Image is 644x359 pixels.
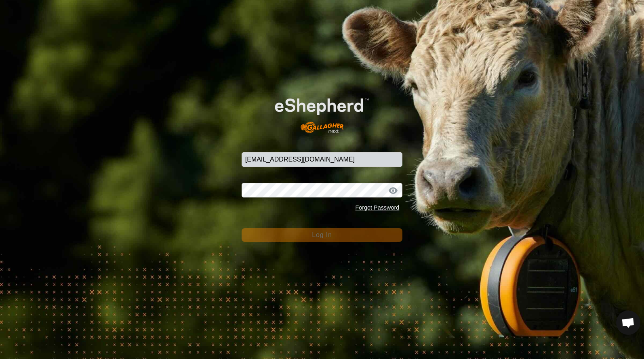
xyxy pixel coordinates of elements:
[258,85,387,140] img: E-shepherd Logo
[312,231,332,238] span: Log In
[242,228,403,242] button: Log In
[355,204,399,211] a: Forgot Password
[616,311,640,335] div: Open chat
[242,152,403,167] input: Email Address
